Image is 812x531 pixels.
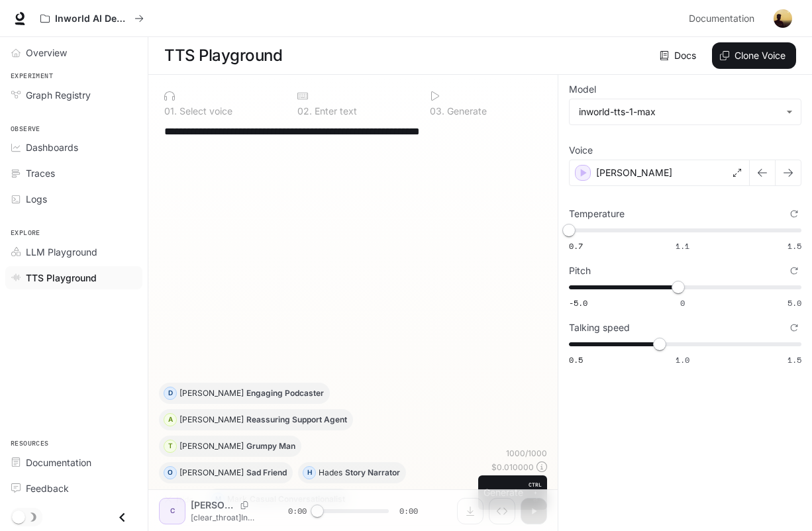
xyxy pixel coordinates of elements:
a: Traces [5,162,142,185]
h1: TTS Playground [164,42,282,69]
button: A[PERSON_NAME]Reassuring Support Agent [159,409,353,430]
button: Reset to default [787,264,801,278]
span: 0.7 [569,240,583,252]
div: O [164,462,176,483]
div: inworld-tts-1-max [579,105,780,119]
span: Traces [26,166,55,180]
p: Talking speed [569,323,630,332]
p: Inworld AI Demos [55,13,129,24]
p: 0 3 . [430,107,444,116]
a: Documentation [5,451,142,474]
div: T [164,436,176,457]
div: inworld-tts-1-max [570,99,801,124]
span: 1.5 [787,240,801,252]
p: Mark [227,495,247,503]
span: Logs [26,192,47,206]
button: Reset to default [787,320,801,335]
p: Voice [569,146,593,155]
a: TTS Playground [5,266,142,289]
button: Close drawer [107,504,137,531]
p: CTRL + [529,481,542,497]
p: [PERSON_NAME] [179,442,244,450]
p: Engaging Podcaster [246,389,324,397]
span: TTS Playground [26,271,97,285]
img: User avatar [774,9,792,28]
a: Documentation [684,5,764,32]
button: D[PERSON_NAME]Engaging Podcaster [159,383,330,404]
span: 1.0 [676,354,689,365]
p: Select voice [177,107,232,116]
button: Hide [159,489,201,510]
button: MMarkCasual Conversationalist [207,489,351,510]
span: -5.0 [569,297,587,309]
p: [PERSON_NAME] [179,469,244,477]
p: ⏎ [529,481,542,505]
button: User avatar [770,5,796,32]
p: Generate [444,107,487,116]
p: 1000 / 1000 [506,448,547,459]
p: Casual Conversationalist [250,495,345,503]
div: A [164,409,176,430]
button: O[PERSON_NAME]Sad Friend [159,462,293,483]
a: Dashboards [5,136,142,159]
a: Overview [5,41,142,64]
a: LLM Playground [5,240,142,264]
button: Reset to default [787,207,801,221]
a: Graph Registry [5,83,142,107]
div: D [164,383,176,404]
p: Model [569,85,596,94]
p: Hades [319,469,342,477]
button: All workspaces [34,5,150,32]
span: LLM Playground [26,245,97,259]
p: [PERSON_NAME] [179,389,244,397]
a: Logs [5,187,142,211]
span: Documentation [26,456,91,469]
a: Docs [657,42,701,69]
span: Dark mode toggle [12,509,25,524]
span: Feedback [26,481,69,495]
p: Pitch [569,266,591,275]
span: 1.5 [787,354,801,365]
button: HHadesStory Narrator [298,462,406,483]
span: 0 [680,297,685,309]
p: Reassuring Support Agent [246,416,347,424]
div: M [212,489,224,510]
p: Sad Friend [246,469,287,477]
p: Story Narrator [345,469,400,477]
p: 0 1 . [164,107,177,116]
span: Graph Registry [26,88,91,102]
p: 0 2 . [297,107,312,116]
span: 0.5 [569,354,583,365]
div: H [303,462,315,483]
span: 5.0 [787,297,801,309]
p: [PERSON_NAME] [596,166,672,179]
p: Grumpy Man [246,442,295,450]
button: GenerateCTRL +⏎ [478,475,547,510]
span: Documentation [689,11,754,27]
span: Overview [26,46,67,60]
a: Feedback [5,477,142,500]
button: Clone Voice [712,42,796,69]
span: Dashboards [26,140,78,154]
p: [PERSON_NAME] [179,416,244,424]
span: 1.1 [676,240,689,252]
p: Temperature [569,209,625,218]
p: $ 0.010000 [491,461,534,473]
p: Enter text [312,107,357,116]
button: T[PERSON_NAME]Grumpy Man [159,436,301,457]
